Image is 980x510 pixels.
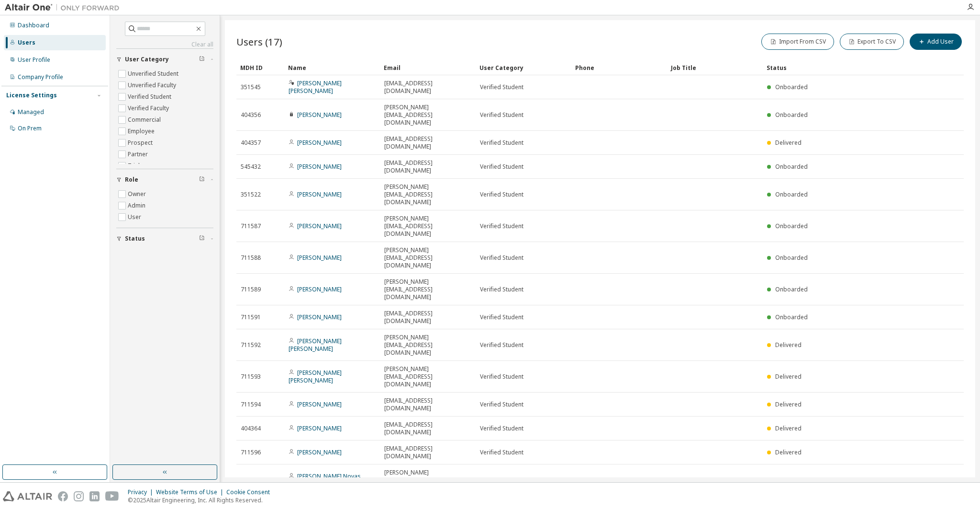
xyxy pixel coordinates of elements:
div: Dashboard [18,22,49,29]
span: Verified Student [480,222,523,230]
label: Owner [128,188,148,200]
span: Verified Student [480,449,523,456]
img: Altair One [5,3,124,12]
span: Onboarded [775,111,808,119]
a: [PERSON_NAME] [PERSON_NAME] [289,337,342,353]
span: 711593 [241,373,261,381]
div: User Category [479,60,568,75]
span: Verified Student [480,163,523,171]
label: Trial [128,160,142,172]
span: Clear filter [199,176,205,184]
a: [PERSON_NAME] [297,190,342,198]
div: User Profile [18,56,50,64]
span: [EMAIL_ADDRESS][DOMAIN_NAME] [384,80,471,95]
a: [PERSON_NAME] [297,254,342,262]
span: Delivered [775,448,802,456]
span: [EMAIL_ADDRESS][DOMAIN_NAME] [384,445,471,460]
span: [EMAIL_ADDRESS][DOMAIN_NAME] [384,310,471,325]
img: youtube.svg [105,491,119,501]
a: [PERSON_NAME] [297,448,342,456]
span: Onboarded [775,222,808,230]
img: linkedin.svg [89,491,100,501]
span: Verified Student [480,111,523,119]
span: [PERSON_NAME][EMAIL_ADDRESS][DOMAIN_NAME] [384,278,471,301]
label: Employee [128,126,156,137]
span: Delivered [775,400,802,408]
p: © 2025 Altair Engineering, Inc. All Rights Reserved. [128,496,276,504]
span: [EMAIL_ADDRESS][DOMAIN_NAME] [384,397,471,412]
span: Role [125,176,138,184]
span: Verified Student [480,425,523,432]
span: [EMAIL_ADDRESS][DOMAIN_NAME] [384,159,471,174]
img: altair_logo.svg [3,491,52,501]
a: [PERSON_NAME] [PERSON_NAME] [289,369,342,384]
span: Verified Student [480,286,523,293]
label: Verified Student [128,91,173,103]
span: [EMAIL_ADDRESS][DOMAIN_NAME] [384,135,471,151]
img: instagram.svg [74,491,84,501]
span: Verified Student [480,401,523,408]
span: Verified Student [480,341,523,349]
div: MDH ID [240,60,280,75]
span: Delivered [775,424,802,432]
div: Website Terms of Use [156,488,226,496]
label: User [128,211,143,223]
a: [PERSON_NAME] [297,424,342,432]
a: [PERSON_NAME] [PERSON_NAME] [289,79,342,95]
label: Verified Faculty [128,103,171,114]
label: Unverified Faculty [128,80,178,91]
button: Add User [910,34,962,50]
div: On Prem [18,125,42,132]
span: Status [125,235,145,243]
div: Phone [575,60,663,75]
span: [PERSON_NAME][EMAIL_ADDRESS][DOMAIN_NAME] [384,104,471,127]
div: Cookie Consent [226,488,276,496]
span: Verified Student [480,191,523,198]
div: Privacy [128,488,156,496]
span: [PERSON_NAME][EMAIL_ADDRESS][DOMAIN_NAME] [384,183,471,206]
span: 711589 [241,286,261,293]
span: 711592 [241,341,261,349]
a: [PERSON_NAME] [297,313,342,321]
span: Delivered [775,341,802,349]
span: Delivered [775,372,802,381]
button: User Category [116,49,213,70]
button: Role [116,169,213,190]
div: Name [288,60,376,75]
label: Admin [128,200,147,211]
span: 711591 [241,313,261,321]
span: 351545 [241,83,261,91]
span: 404356 [241,111,261,119]
span: Onboarded [775,254,808,262]
span: Onboarded [775,476,808,484]
span: Verified Student [480,139,523,147]
span: [PERSON_NAME][EMAIL_ADDRESS][DOMAIN_NAME] [384,246,471,269]
label: Unverified Student [128,68,180,80]
span: Clear filter [199,235,205,243]
span: Verified Student [480,373,523,381]
span: 711588 [241,254,261,262]
span: Verified Student [480,83,523,91]
label: Partner [128,149,150,160]
button: Export To CSV [840,34,904,50]
span: User Category [125,56,169,63]
span: Users (17) [236,35,282,48]
span: Verified Student [480,476,523,484]
span: [EMAIL_ADDRESS][DOMAIN_NAME] [384,421,471,436]
span: Clear filter [199,56,205,63]
div: Email [384,60,472,75]
div: Status [767,60,906,75]
a: [PERSON_NAME] [297,400,342,408]
label: Prospect [128,137,155,149]
span: [PERSON_NAME][EMAIL_ADDRESS][DOMAIN_NAME] [384,365,471,388]
span: Onboarded [775,313,808,321]
button: Status [116,228,213,249]
span: Verified Student [480,254,523,262]
span: 404364 [241,425,261,432]
div: Company Profile [18,73,63,81]
span: Onboarded [775,285,808,293]
a: [PERSON_NAME] [297,162,342,171]
span: 711594 [241,401,261,408]
span: Onboarded [775,83,808,91]
a: Clear all [116,41,213,48]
